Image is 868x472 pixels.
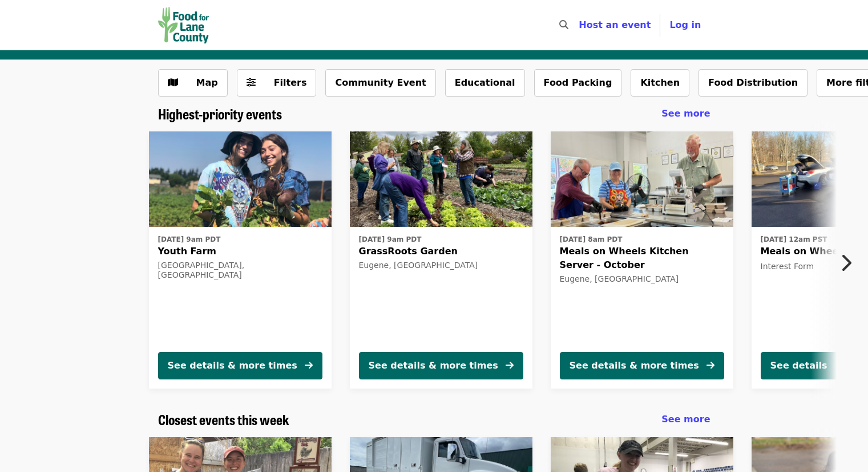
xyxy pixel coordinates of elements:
div: Eugene, [GEOGRAPHIC_DATA] [359,261,523,270]
a: Highest-priority events [158,106,282,122]
time: [DATE] 9am PDT [359,234,422,245]
span: Log in [669,19,701,30]
button: Community Event [325,69,435,97]
span: See more [661,414,710,425]
div: Eugene, [GEOGRAPHIC_DATA] [560,274,724,284]
img: Youth Farm organized by Food for Lane County [149,131,332,227]
a: See more [661,107,710,121]
div: See details & more times [570,359,699,373]
img: Meals on Wheels Kitchen Server - October organized by Food for Lane County [551,131,733,227]
i: map icon [168,77,178,88]
a: Host an event [579,19,651,30]
time: [DATE] 12am PST [761,234,827,245]
span: GrassRoots Garden [359,245,523,258]
span: Interest Form [761,262,814,271]
span: Meals on Wheels Kitchen Server - October [560,245,724,272]
div: Closest events this week [149,411,720,428]
button: Next item [830,247,868,279]
time: [DATE] 9am PDT [158,234,221,245]
button: Educational [445,69,525,97]
button: Food Distribution [699,69,808,97]
span: Youth Farm [158,245,322,258]
span: Highest-priority events [158,103,282,123]
button: Show map view [158,69,228,97]
div: [GEOGRAPHIC_DATA], [GEOGRAPHIC_DATA] [158,261,322,280]
i: arrow-right icon [706,360,714,371]
i: sliders-h icon [247,77,256,88]
button: Food Packing [534,69,622,97]
span: See more [661,108,710,119]
button: Filters (0 selected) [237,69,317,97]
span: Filters [274,77,307,88]
i: search icon [559,19,568,30]
div: Highest-priority events [149,106,720,122]
div: See details [770,359,827,373]
a: Closest events this week [158,411,289,428]
time: [DATE] 8am PDT [560,234,623,245]
i: chevron-right icon [840,252,851,274]
div: See details & more times [369,359,498,373]
div: See details & more times [168,359,297,373]
button: See details & more times [560,352,724,379]
a: See details for "GrassRoots Garden" [350,131,532,389]
img: Food for Lane County - Home [158,7,209,43]
a: See more [661,413,710,426]
button: See details & more times [158,352,322,379]
i: arrow-right icon [506,360,514,371]
img: GrassRoots Garden organized by Food for Lane County [350,131,532,227]
span: Map [196,77,218,88]
input: Search [575,11,584,39]
a: See details for "Youth Farm" [149,131,332,389]
button: See details & more times [359,352,523,379]
span: Closest events this week [158,409,289,429]
button: Kitchen [631,69,689,97]
button: Log in [660,14,710,37]
a: See details for "Meals on Wheels Kitchen Server - October" [551,131,733,389]
i: arrow-right icon [305,360,313,371]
